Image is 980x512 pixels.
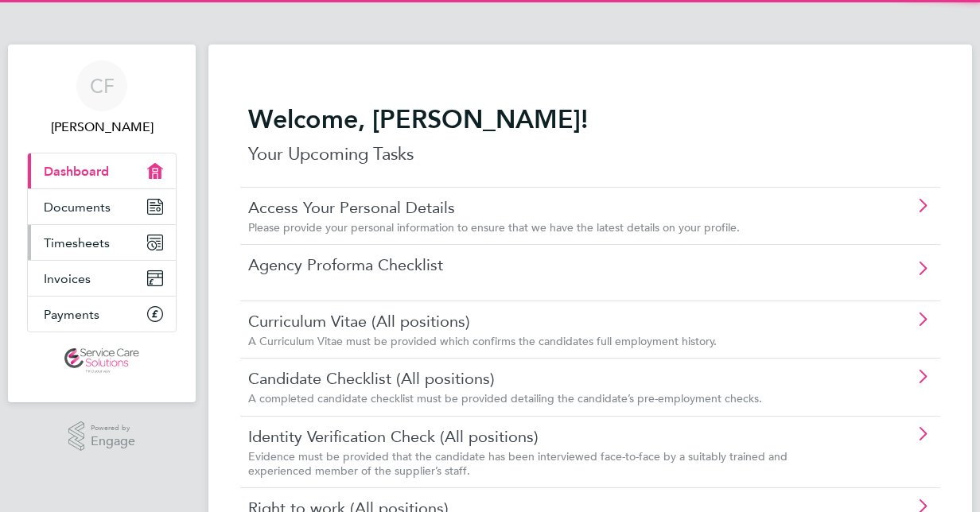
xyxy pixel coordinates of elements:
a: Candidate Checklist (All positions) [248,368,842,389]
a: Go to home page [27,348,177,374]
nav: Main navigation [8,45,196,402]
a: Agency Proforma Checklist [248,254,842,275]
a: Invoices [28,261,176,296]
a: Payments [28,297,176,332]
a: Dashboard [28,153,176,188]
img: servicecare-logo-retina.png [64,348,139,374]
span: Evidence must be provided that the candidate has been interviewed face-to-face by a suitably trai... [248,449,787,478]
span: Cleo Ferguson [27,118,177,137]
span: Payments [44,307,99,322]
span: Powered by [91,421,135,435]
span: Dashboard [44,164,109,179]
span: Timesheets [44,235,110,250]
a: Powered byEngage [68,421,136,452]
a: Documents [28,189,176,224]
a: Curriculum Vitae (All positions) [248,311,842,332]
a: Timesheets [28,225,176,260]
p: Your Upcoming Tasks [248,142,932,167]
span: A Curriculum Vitae must be provided which confirms the candidates full employment history. [248,334,717,348]
span: Please provide your personal information to ensure that we have the latest details on your profile. [248,220,740,235]
span: A completed candidate checklist must be provided detailing the candidate’s pre-employment checks. [248,391,762,405]
span: Invoices [44,271,91,286]
span: Engage [91,435,135,448]
a: Access Your Personal Details [248,197,842,218]
a: CF[PERSON_NAME] [27,60,177,137]
span: Documents [44,200,111,215]
span: CF [90,76,115,96]
a: Identity Verification Check (All positions) [248,426,842,447]
h2: Welcome, [PERSON_NAME]! [248,103,932,135]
